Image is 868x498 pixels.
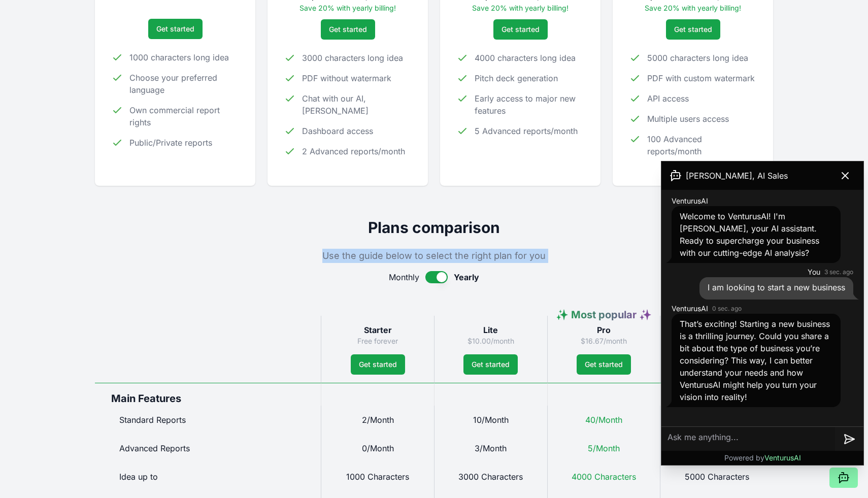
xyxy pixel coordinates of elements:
[475,92,584,117] span: Early access to major new features
[556,336,652,346] p: $16.67/month
[458,472,523,482] span: 3000 Characters
[129,72,239,96] span: Choose your preferred language
[95,434,321,462] div: Advanced Reports
[148,19,203,39] a: Get started
[302,145,405,157] span: 2 Advanced reports/month
[493,19,548,40] a: Get started
[585,415,622,425] span: 40/Month
[672,304,708,314] span: VenturusAI
[572,472,636,482] span: 4000 Characters
[588,443,620,453] span: 5/Month
[475,52,576,64] span: 4000 characters long idea
[808,267,820,277] span: You
[321,19,375,40] a: Get started
[129,137,212,149] span: Public/Private reports
[299,4,396,12] span: Save 20% with yearly billing!
[351,354,405,375] a: Get started
[362,415,394,425] span: 2/Month
[647,113,729,125] span: Multiple users access
[472,4,569,12] span: Save 20% with yearly billing!
[302,52,403,64] span: 3000 characters long idea
[329,336,426,346] p: Free forever
[724,453,801,463] p: Powered by
[680,319,830,402] span: That’s exciting! Starting a new business is a thrilling journey. Could you share a bit about the ...
[95,383,321,406] div: Main Features
[824,268,853,276] time: 3 sec. ago
[475,443,507,453] span: 3/Month
[647,92,689,105] span: API access
[645,4,741,12] span: Save 20% with yearly billing!
[302,125,373,137] span: Dashboard access
[463,354,518,375] a: Get started
[666,19,720,40] a: Get started
[302,92,412,117] span: Chat with our AI, [PERSON_NAME]
[95,249,773,263] p: Use the guide below to select the right plan for you
[556,309,652,321] span: ✨ Most popular ✨
[389,271,419,283] span: Monthly
[443,336,539,346] p: $10.00/month
[95,462,321,491] div: Idea up to
[764,453,801,462] span: VenturusAI
[647,52,748,64] span: 5000 characters long idea
[329,324,426,336] h3: Starter
[685,472,749,482] span: 5000 Characters
[708,282,845,292] span: I am looking to start a new business
[680,211,819,258] span: Welcome to VenturusAI! I'm [PERSON_NAME], your AI assistant. Ready to supercharge your business w...
[473,415,509,425] span: 10/Month
[129,51,229,63] span: 1000 characters long idea
[475,125,578,137] span: 5 Advanced reports/month
[443,324,539,336] h3: Lite
[302,72,391,84] span: PDF without watermark
[362,443,394,453] span: 0/Month
[672,196,708,206] span: VenturusAI
[647,72,755,84] span: PDF with custom watermark
[95,218,773,237] h2: Plans comparison
[454,271,479,283] span: Yearly
[712,305,742,313] time: 0 sec. ago
[475,72,558,84] span: Pitch deck generation
[95,406,321,434] div: Standard Reports
[129,104,239,128] span: Own commercial report rights
[577,354,631,375] a: Get started
[686,170,788,182] span: [PERSON_NAME], AI Sales
[556,324,652,336] h3: Pro
[647,133,757,157] span: 100 Advanced reports/month
[346,472,409,482] span: 1000 Characters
